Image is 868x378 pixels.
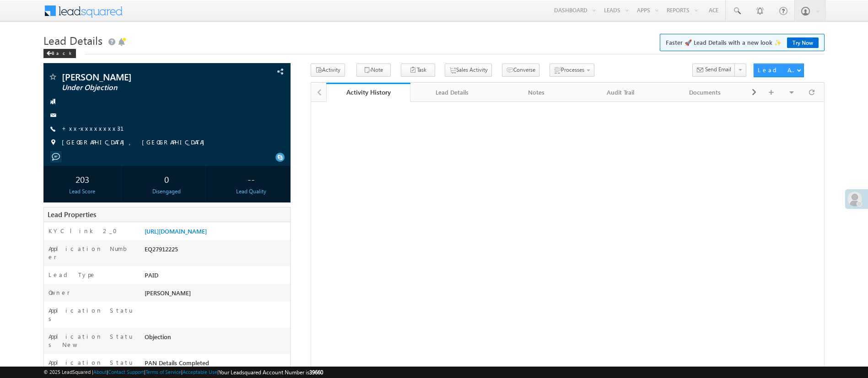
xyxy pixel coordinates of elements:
[62,138,209,147] span: [GEOGRAPHIC_DATA], [GEOGRAPHIC_DATA]
[787,37,819,48] a: Try Now
[758,66,797,74] div: Lead Actions
[311,64,345,77] button: Activity
[43,368,323,377] span: © 2025 LeadSquared | | | | |
[142,358,290,371] div: PAN Details Completed
[183,369,217,375] a: Acceptable Use
[62,72,216,81] span: [PERSON_NAME]
[142,245,290,257] div: EQ27912225
[550,64,594,77] button: Processes
[146,369,181,375] a: Terms of Service
[705,65,731,74] span: Send Email
[49,245,133,261] label: Application Number
[93,369,107,375] a: About
[49,288,70,297] label: Owner
[333,88,404,96] div: Activity History
[666,38,819,47] span: Faster 🚀 Lead Details with a new look ✨
[46,170,119,187] div: 203
[692,64,735,77] button: Send Email
[130,170,203,187] div: 0
[49,306,133,323] label: Application Status
[502,87,571,98] div: Notes
[495,83,579,102] a: Notes
[145,289,191,297] span: [PERSON_NAME]
[754,64,804,77] button: Lead Actions
[108,369,144,375] a: Contact Support
[663,83,747,102] a: Documents
[48,210,96,219] span: Lead Properties
[356,64,391,77] button: Note
[670,87,739,98] div: Documents
[502,64,539,77] button: Converse
[215,170,288,187] div: --
[219,369,323,376] span: Your Leadsquared Account Number is
[418,87,486,98] div: Lead Details
[145,227,207,235] a: [URL][DOMAIN_NAME]
[410,83,495,102] a: Lead Details
[49,271,96,279] label: Lead Type
[142,332,290,345] div: Objection
[46,187,119,196] div: Lead Score
[142,271,290,283] div: PAID
[215,187,288,196] div: Lead Quality
[309,369,323,376] span: 39660
[326,83,410,102] a: Activity History
[445,64,492,77] button: Sales Activity
[586,87,655,98] div: Audit Trail
[130,187,203,196] div: Disengaged
[49,332,133,349] label: Application Status New
[401,64,435,77] button: Task
[43,33,102,48] span: Lead Details
[579,83,663,102] a: Audit Trail
[561,66,584,73] span: Processes
[49,227,123,235] label: KYC link 2_0
[43,48,81,56] a: Back
[43,49,76,58] div: Back
[62,83,216,92] span: Under Objection
[62,124,135,132] a: +xx-xxxxxxxx31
